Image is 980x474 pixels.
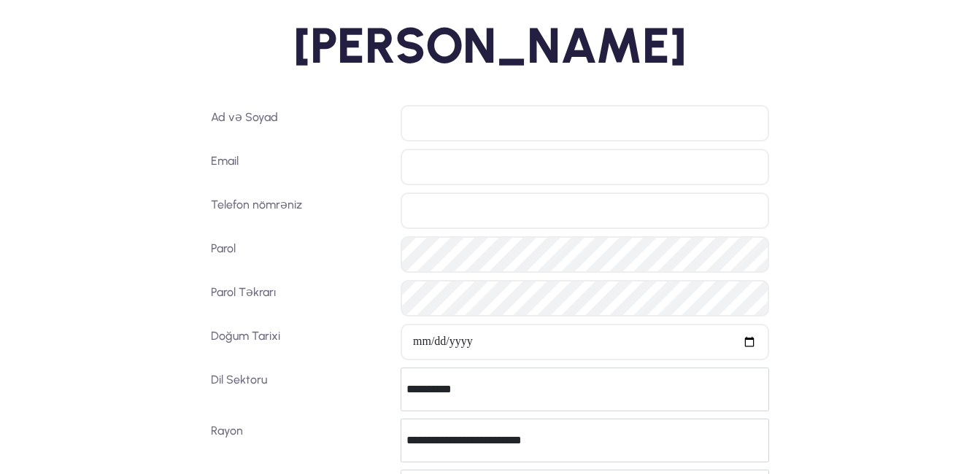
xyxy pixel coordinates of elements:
[206,236,396,273] label: Parol
[206,324,396,360] label: Doğum Tarixi
[206,149,396,185] label: Email
[206,193,396,229] label: Telefon nömrəniz
[206,280,396,316] label: Parol Təkrarı
[206,105,396,141] label: Ad və Soyad
[206,368,396,411] label: Dil Sektoru
[206,419,396,462] label: Rayon
[69,15,911,76] h2: [PERSON_NAME]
